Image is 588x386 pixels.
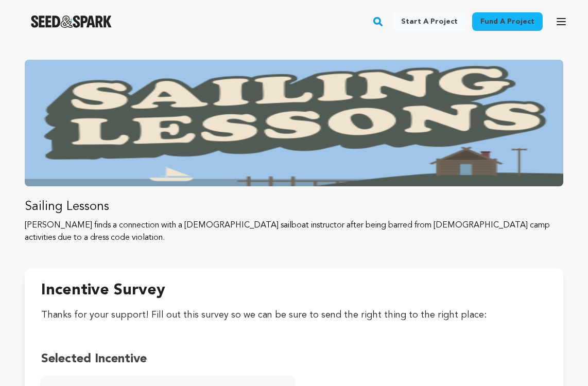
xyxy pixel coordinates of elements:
a: Fund a project [472,12,543,31]
p: [PERSON_NAME] finds a connection with a [DEMOGRAPHIC_DATA] sailboat instructor after being barred... [25,219,563,244]
h3: Selected Incentive [41,339,547,367]
h3: Incentive Survey [41,281,547,300]
a: Seed&Spark Homepage [31,15,112,28]
a: Start a project [393,12,466,31]
p: Thanks for your support! Fill out this survey so we can be sure to send the right thing to the ri... [41,308,547,330]
p: Sailing Lessons [25,199,563,215]
img: Seed&Spark Logo Dark Mode [31,15,112,28]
